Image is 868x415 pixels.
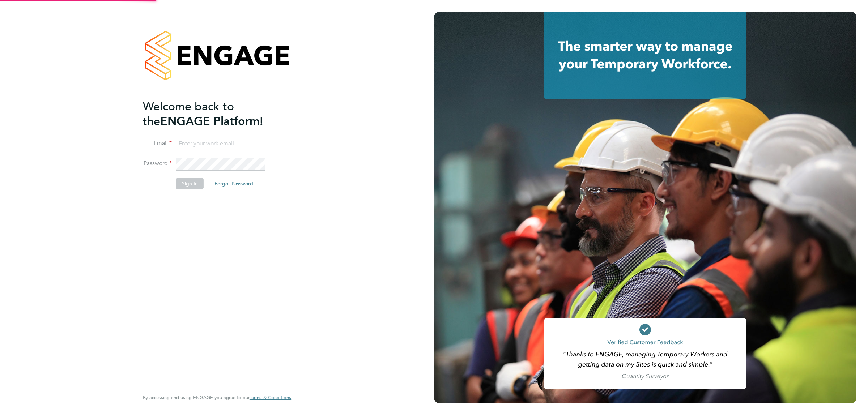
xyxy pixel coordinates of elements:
button: Sign In [176,178,204,189]
span: By accessing and using ENGAGE you agree to our [143,394,291,401]
button: Forgot Password [209,178,259,189]
h2: ENGAGE Platform! [143,99,284,129]
label: Password [143,160,172,167]
span: Welcome back to the [143,99,234,128]
label: Email [143,140,172,147]
a: Terms & Conditions [250,395,291,401]
input: Enter your work email... [176,137,265,150]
